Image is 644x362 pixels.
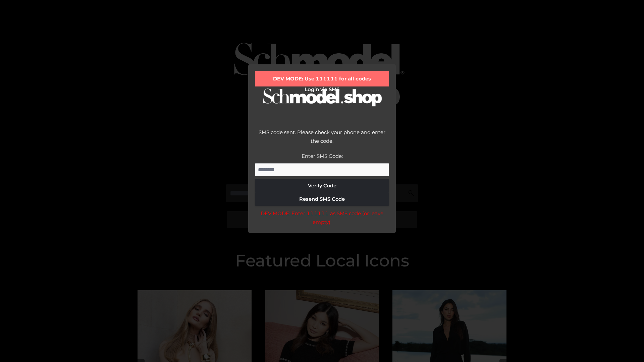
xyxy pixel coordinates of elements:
[255,86,389,93] h2: Login via SMS
[255,71,389,86] div: DEV MODE: Use 111111 for all codes
[302,153,343,159] label: Enter SMS Code:
[255,179,389,192] button: Verify Code
[255,128,389,152] div: SMS code sent. Please check your phone and enter the code.
[255,209,389,226] div: DEV MODE: Enter 111111 as SMS code (or leave empty).
[255,192,389,206] button: Resend SMS Code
